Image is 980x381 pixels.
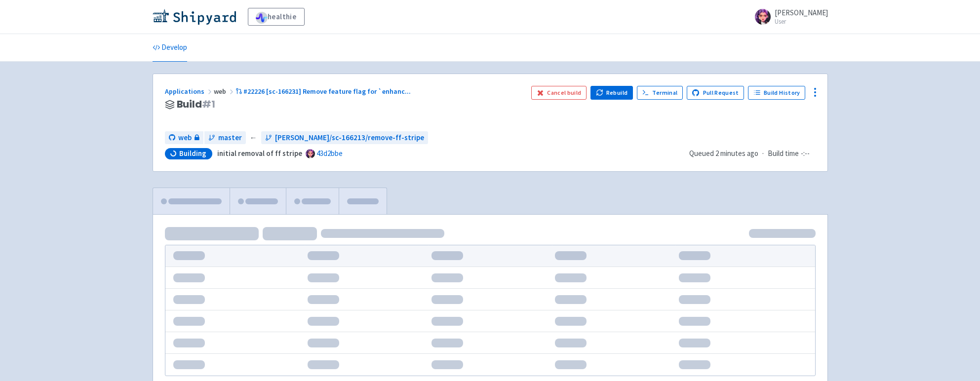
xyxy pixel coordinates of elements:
[768,148,799,159] span: Build time
[235,87,413,96] a: #22226 [sc-166231] Remove feature flag for `enhanc...
[637,86,683,100] a: Terminal
[749,9,828,25] a: [PERSON_NAME] User
[775,8,828,17] span: [PERSON_NAME]
[531,86,587,100] button: Cancel build
[214,87,235,96] span: web
[689,148,816,159] div: ·
[748,86,805,100] a: Build History
[153,9,236,25] img: Shipyard logo
[250,132,257,144] span: ←
[248,8,305,26] a: healthie
[261,131,428,145] a: [PERSON_NAME]/sc-166213/remove-ff-stripe
[316,149,343,158] a: 43d2bbe
[165,87,214,96] a: Applications
[243,87,411,96] span: #22226 [sc-166231] Remove feature flag for `enhanc ...
[801,148,810,159] span: -:--
[218,132,242,144] span: master
[177,99,215,110] span: Build
[715,149,758,158] time: 2 minutes ago
[178,132,192,144] span: web
[165,131,203,145] a: web
[689,149,758,158] span: Queued
[217,149,302,158] strong: initial removal of ff stripe
[179,149,206,158] span: Building
[204,131,246,145] a: master
[275,132,424,144] span: [PERSON_NAME]/sc-166213/remove-ff-stripe
[590,86,633,100] button: Rebuild
[775,18,828,25] small: User
[153,34,187,62] a: Develop
[202,97,215,111] span: # 1
[687,86,745,100] a: Pull Request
